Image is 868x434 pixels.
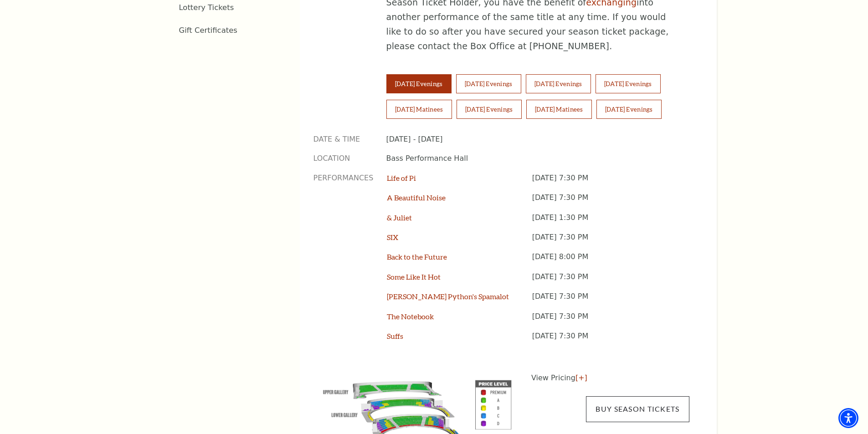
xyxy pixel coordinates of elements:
[179,26,237,35] a: Gift Certificates
[532,232,689,252] p: [DATE] 7:30 PM
[313,173,374,351] p: Performances
[387,174,416,182] a: Life of Pi
[596,74,661,93] button: [DATE] Evenings
[838,408,858,428] div: Accessibility Menu
[532,252,689,271] p: [DATE] 8:00 PM
[313,134,373,144] p: Date & Time
[532,193,689,212] p: [DATE] 7:30 PM
[387,292,509,301] a: [PERSON_NAME] Python's Spamalot
[456,74,521,93] button: [DATE] Evenings
[387,312,434,321] a: The Notebook
[532,291,689,311] p: [DATE] 7:30 PM
[387,213,412,222] a: & Juliet
[387,332,403,340] a: Suffs
[532,213,689,232] p: [DATE] 1:30 PM
[387,272,441,281] a: Some Like It Hot
[532,331,689,351] p: [DATE] 7:30 PM
[457,100,522,119] button: [DATE] Evenings
[179,3,234,12] a: Lottery Tickets
[386,74,452,93] button: [DATE] Evenings
[596,100,662,119] button: [DATE] Evenings
[386,100,452,119] button: [DATE] Matinees
[586,396,689,422] a: Buy Season Tickets
[531,373,689,383] p: View Pricing
[387,252,447,261] a: Back to the Future
[575,373,587,382] a: [+]
[386,153,689,163] p: Bass Performance Hall
[313,153,373,163] p: Location
[526,74,591,93] button: [DATE] Evenings
[386,134,689,144] p: [DATE] - [DATE]
[387,193,446,202] a: A Beautiful Noise
[532,173,689,193] p: [DATE] 7:30 PM
[387,233,398,241] a: SIX
[532,272,689,291] p: [DATE] 7:30 PM
[532,311,689,331] p: [DATE] 7:30 PM
[526,100,592,119] button: [DATE] Matinees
